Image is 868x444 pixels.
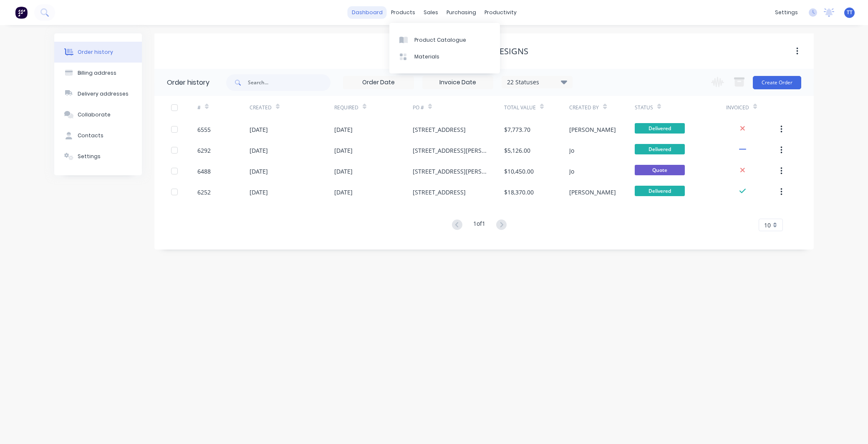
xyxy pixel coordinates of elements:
[197,188,211,197] div: 6252
[569,167,574,176] div: Jo
[54,104,142,125] button: Collaborate
[54,42,142,63] button: Order history
[423,76,493,89] input: Invoice Date
[442,6,480,19] div: purchasing
[635,104,653,111] div: Status
[334,167,353,176] div: [DATE]
[250,167,268,176] div: [DATE]
[250,188,268,197] div: [DATE]
[635,96,726,119] div: Status
[78,48,113,56] div: Order history
[197,125,211,134] div: 6555
[413,146,487,155] div: [STREET_ADDRESS][PERSON_NAME][PERSON_NAME]
[78,90,129,98] div: Delivery addresses
[419,6,442,19] div: sales
[726,104,749,111] div: Invoiced
[78,153,101,160] div: Settings
[334,104,358,111] div: Required
[771,6,802,19] div: settings
[197,146,211,155] div: 6292
[250,125,268,134] div: [DATE]
[54,63,142,83] button: Billing address
[569,96,634,119] div: Created By
[343,76,414,89] input: Order Date
[78,111,111,119] div: Collaborate
[847,9,853,16] span: TT
[414,53,439,61] div: Materials
[502,78,572,87] div: 22 Statuses
[635,186,685,196] span: Delivered
[504,125,530,134] div: $7,773.70
[635,123,685,134] span: Delivered
[413,125,466,134] div: [STREET_ADDRESS]
[569,125,616,134] div: [PERSON_NAME]
[78,69,116,77] div: Billing address
[334,188,353,197] div: [DATE]
[334,96,413,119] div: Required
[414,36,466,44] div: Product Catalogue
[389,31,500,48] a: Product Catalogue
[248,74,331,91] input: Search...
[635,144,685,154] span: Delivered
[389,48,500,65] a: Materials
[480,6,521,19] div: productivity
[250,104,272,111] div: Created
[413,96,504,119] div: PO #
[764,221,771,230] span: 10
[250,146,268,155] div: [DATE]
[54,83,142,104] button: Delivery addresses
[54,125,142,146] button: Contacts
[15,6,28,19] img: Factory
[504,104,536,111] div: Total Value
[504,146,530,155] div: $5,126.00
[726,96,778,119] div: Invoiced
[413,167,487,176] div: [STREET_ADDRESS][PERSON_NAME]
[635,165,685,175] span: Quote
[250,96,334,119] div: Created
[197,104,201,111] div: #
[504,188,534,197] div: $18,370.00
[504,167,534,176] div: $10,450.00
[753,76,801,89] button: Create Order
[569,146,574,155] div: Jo
[334,125,353,134] div: [DATE]
[334,146,353,155] div: [DATE]
[413,104,424,111] div: PO #
[569,188,616,197] div: [PERSON_NAME]
[78,132,103,139] div: Contacts
[473,219,485,231] div: 1 of 1
[348,6,387,19] a: dashboard
[504,96,569,119] div: Total Value
[54,146,142,167] button: Settings
[197,167,211,176] div: 6488
[569,104,599,111] div: Created By
[167,78,209,88] div: Order history
[413,188,466,197] div: [STREET_ADDRESS]
[387,6,419,19] div: products
[197,96,250,119] div: #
